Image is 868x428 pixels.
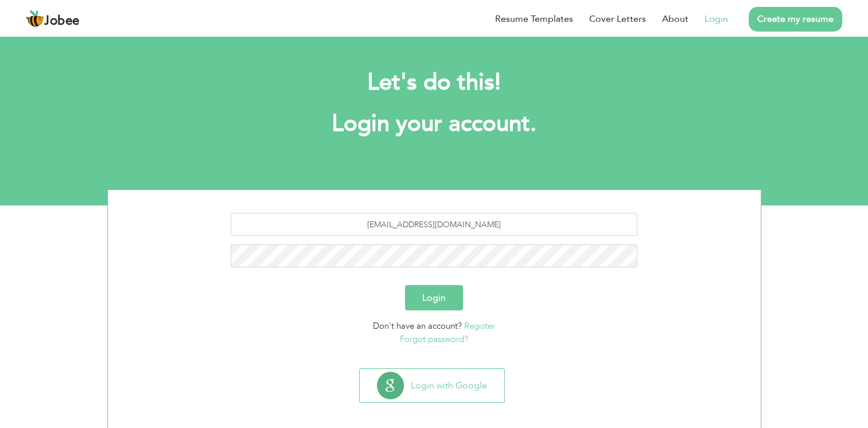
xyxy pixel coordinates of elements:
[360,369,504,402] button: Login with Google
[405,285,463,310] button: Login
[124,109,744,139] h1: Login your account.
[124,68,744,98] h2: Let's do this!
[662,12,688,26] a: About
[704,12,728,26] a: Login
[231,213,637,236] input: Email
[44,15,80,28] span: Jobee
[495,12,573,26] a: Resume Templates
[26,10,80,28] a: Jobee
[373,320,462,332] span: Don't have an account?
[400,333,468,345] a: Forgot password?
[26,10,44,28] img: jobee.io
[589,12,646,26] a: Cover Letters
[464,320,495,332] a: Register
[749,7,842,32] a: Create my resume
